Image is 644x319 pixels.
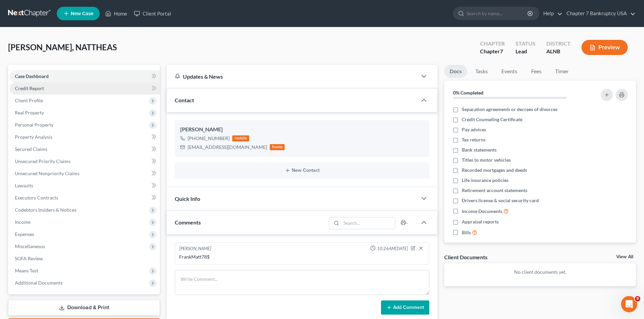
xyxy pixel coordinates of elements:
[15,146,47,152] span: Secured Claims
[616,255,633,259] a: View All
[462,197,539,204] span: Drivers license & social security card
[8,300,160,316] a: Download & Print
[15,256,43,261] span: SOFA Review
[102,7,130,20] a: Home
[9,70,160,82] a: Case Dashboard
[635,296,640,301] span: 9
[444,65,467,78] a: Docs
[516,40,535,48] div: Status
[15,243,45,249] span: Miscellaneous
[462,106,557,113] span: Separation agreements or decrees of divorces
[462,157,511,163] span: Titles to motor vehicles
[9,180,160,192] a: Lawsuits
[175,219,201,225] span: Comments
[180,126,424,134] div: [PERSON_NAME]
[15,268,38,273] span: Means Test
[175,73,409,80] div: Updates & News
[462,229,471,236] span: Bills
[15,158,71,164] span: Unsecured Priority Claims
[462,218,499,225] span: Appraisal reports
[270,144,285,150] div: home
[516,48,535,55] div: Lead
[15,85,44,91] span: Credit Report
[467,7,528,20] input: Search by name...
[621,296,637,312] iframe: Intercom live chat
[444,254,487,261] div: Client Documents
[453,90,483,96] strong: 0% Completed
[9,155,160,167] a: Unsecured Priority Claims
[470,65,493,78] a: Tasks
[462,187,527,194] span: Retirement account statements
[462,177,508,184] span: Life insurance policies
[9,192,160,204] a: Executory Contracts
[15,219,30,225] span: Income
[462,208,502,215] span: Income Documents
[15,231,34,237] span: Expenses
[550,65,574,78] a: Timer
[480,48,505,55] div: Chapter
[462,126,486,133] span: Pay advices
[188,135,230,142] div: [PHONE_NUMBER]
[546,40,571,48] div: District
[9,167,160,180] a: Unsecured Nonpriority Claims
[179,245,211,252] div: [PERSON_NAME]
[462,136,485,143] span: Tax returns
[15,122,53,128] span: Personal Property
[15,134,52,140] span: Property Analysis
[179,254,425,260] div: FrankMatt78$
[540,7,563,20] a: Help
[500,48,503,54] span: 7
[180,168,424,173] button: New Contact
[450,269,630,275] p: No client documents yet.
[9,131,160,143] a: Property Analysis
[71,11,93,16] span: New Case
[175,195,200,202] span: Quick Info
[232,135,249,141] div: mobile
[377,245,408,252] span: 10:26AM[DATE]
[462,116,522,123] span: Credit Counseling Certificate
[462,167,527,174] span: Recorded mortgages and deeds
[15,98,43,103] span: Client Profile
[563,7,636,20] a: Chapter 7 Bankruptcy USA
[188,144,267,151] div: [EMAIL_ADDRESS][DOMAIN_NAME]
[341,217,395,229] input: Search...
[15,73,49,79] span: Case Dashboard
[9,143,160,155] a: Secured Claims
[15,207,76,213] span: Codebtors Insiders & Notices
[462,147,497,153] span: Bank statements
[480,40,505,48] div: Chapter
[496,65,523,78] a: Events
[9,252,160,265] a: SOFA Review
[381,300,429,315] button: Add Comment
[175,97,194,103] span: Contact
[15,195,58,201] span: Executory Contracts
[9,82,160,95] a: Credit Report
[15,183,33,188] span: Lawsuits
[525,65,547,78] a: Fees
[15,280,63,286] span: Additional Documents
[15,170,79,176] span: Unsecured Nonpriority Claims
[546,48,571,55] div: ALNB
[8,42,117,52] span: [PERSON_NAME], NATTHEAS
[15,110,44,115] span: Real Property
[581,40,628,55] button: Preview
[130,7,174,20] a: Client Portal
